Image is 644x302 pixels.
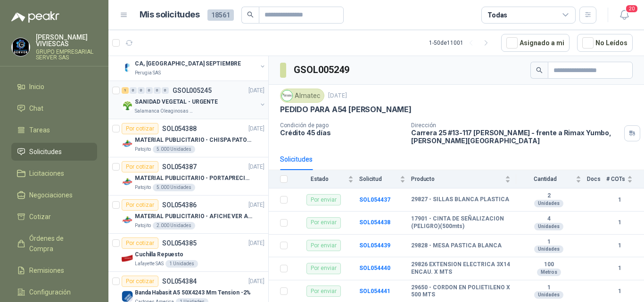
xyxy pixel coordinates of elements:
span: # COTs [606,176,625,182]
div: Solicitudes [280,154,313,164]
img: Company Logo [122,100,133,111]
span: Órdenes de Compra [29,233,88,254]
p: MATERIAL PUBLICITARIO - PORTAPRECIOS VER ADJUNTO [135,174,252,183]
a: Por cotizarSOL054388[DATE] Company LogoMATERIAL PUBLICITARIO - CHISPA PATOJITO VER ADJUNTOPatojit... [108,119,268,157]
img: Company Logo [122,138,133,149]
p: SOL054387 [162,163,197,170]
th: Estado [293,170,359,188]
a: Por cotizarSOL054385[DATE] Company LogoCuchilla RepuestoLafayette SAS1 Unidades [108,234,268,272]
span: Solicitud [359,176,398,182]
b: 1 [606,287,633,296]
th: # COTs [606,170,644,188]
div: Por enviar [306,217,341,229]
div: Unidades [534,200,563,207]
th: Producto [411,170,516,188]
div: Por cotizar [122,123,158,134]
p: SANIDAD VEGETAL - URGENTE [135,98,218,106]
a: Remisiones [11,261,97,279]
span: Producto [411,176,503,182]
span: Estado [293,176,346,182]
b: 1 [606,241,633,250]
span: Solicitudes [29,147,62,157]
p: Patojito [135,184,151,191]
div: 1 [122,87,129,94]
a: Por cotizarSOL054386[DATE] Company LogoMATERIAL PUBLICITARIO - AFICHE VER ADJUNTOPatojito2.000 Un... [108,196,268,234]
p: [DATE] [248,201,264,210]
div: 0 [146,87,153,94]
div: 0 [162,87,169,94]
div: Unidades [534,245,563,253]
a: SOL054441 [359,288,390,294]
div: Unidades [534,223,563,230]
div: 5.000 Unidades [153,146,195,153]
th: Solicitud [359,170,411,188]
a: Negociaciones [11,186,97,204]
div: Por enviar [306,286,341,297]
b: 4 [516,215,581,223]
p: Patojito [135,222,151,229]
a: Por cotizarSOL054387[DATE] Company LogoMATERIAL PUBLICITARIO - PORTAPRECIOS VER ADJUNTOPatojito5.... [108,157,268,196]
a: Chat [11,99,97,117]
img: Company Logo [282,90,292,101]
a: Inicio [11,78,97,96]
b: 1 [606,218,633,227]
h1: Mis solicitudes [140,8,200,22]
div: Unidades [534,291,563,299]
div: 0 [138,87,145,94]
button: No Leídos [577,34,633,52]
div: 1 Unidades [165,260,198,268]
a: SOL054439 [359,242,390,249]
b: 2 [516,192,581,200]
span: 18561 [207,9,234,21]
p: Banda Habasit A5 50X4243 Mm Tension -2% [135,288,251,297]
a: Configuración [11,283,97,301]
p: MATERIAL PUBLICITARIO - AFICHE VER ADJUNTO [135,212,252,221]
b: 1 [516,284,581,292]
p: SOL054384 [162,278,197,285]
img: Company Logo [12,38,30,56]
div: 1 - 50 de 11001 [429,35,494,50]
a: Tareas [11,121,97,139]
img: Company Logo [122,62,133,73]
a: Licitaciones [11,164,97,182]
a: Solicitudes [11,143,97,161]
p: [DATE] [248,124,264,133]
span: Licitaciones [29,168,64,179]
b: 1 [606,196,633,204]
p: CA, [GEOGRAPHIC_DATA] SEPTIEMBRE [135,59,241,68]
a: 1 0 0 0 0 0 GSOL005245[DATE] Company LogoSANIDAD VEGETAL - URGENTESalamanca Oleaginosas SAS [122,85,266,115]
div: 5.000 Unidades [153,184,195,191]
div: Metros [537,269,561,276]
p: [DATE] [328,91,347,100]
b: 1 [516,238,581,246]
img: Company Logo [122,176,133,188]
p: GRUPO EMPRESARIAL SERVER SAS [36,49,97,60]
th: Docs [587,170,606,188]
div: 0 [130,87,137,94]
p: Carrera 25 #13-117 [PERSON_NAME] - frente a Rimax Yumbo , [PERSON_NAME][GEOGRAPHIC_DATA] [411,129,620,145]
p: SOL054388 [162,125,197,132]
p: [DATE] [248,86,264,95]
p: [DATE] [248,277,264,286]
b: 100 [516,261,581,269]
p: Crédito 45 días [280,129,404,137]
p: [DATE] [248,163,264,171]
p: Salamanca Oleaginosas SAS [135,107,194,115]
div: 0 [154,87,161,94]
span: Configuración [29,287,71,297]
a: SOL054437 [359,196,390,203]
p: Patojito [135,146,151,153]
span: search [247,11,254,18]
span: Tareas [29,125,50,135]
img: Company Logo [122,253,133,264]
p: Condición de pago [280,122,404,129]
span: Negociaciones [29,190,73,200]
span: Cotizar [29,212,51,222]
th: Cantidad [516,170,587,188]
button: Asignado a mi [501,34,570,52]
div: Por cotizar [122,276,158,287]
img: Company Logo [122,291,133,302]
div: Por cotizar [122,161,158,172]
